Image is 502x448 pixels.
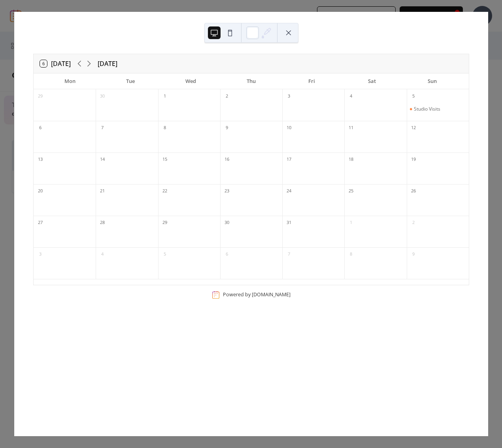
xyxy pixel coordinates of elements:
[98,187,107,196] div: 21
[281,73,342,89] div: Fri
[285,124,293,132] div: 10
[223,250,231,259] div: 6
[409,218,418,227] div: 2
[414,106,440,112] div: Studio Visits
[285,187,293,196] div: 24
[409,187,418,196] div: 26
[347,92,355,101] div: 4
[407,106,469,112] div: Studio Visits
[285,250,293,259] div: 7
[37,58,74,69] button: 6[DATE]
[221,73,281,89] div: Thu
[160,187,169,196] div: 22
[223,291,291,298] div: Powered by
[98,155,107,164] div: 14
[285,218,293,227] div: 31
[160,124,169,132] div: 8
[100,73,161,89] div: Tue
[409,124,418,132] div: 12
[98,218,107,227] div: 28
[342,73,402,89] div: Sat
[347,218,355,227] div: 1
[223,124,231,132] div: 9
[402,73,462,89] div: Sun
[98,250,107,259] div: 4
[223,218,231,227] div: 30
[347,187,355,196] div: 25
[252,291,291,298] a: [DOMAIN_NAME]
[36,250,45,259] div: 3
[98,59,117,68] div: [DATE]
[409,155,418,164] div: 19
[160,92,169,101] div: 1
[285,92,293,101] div: 3
[285,155,293,164] div: 17
[160,250,169,259] div: 5
[36,187,45,196] div: 20
[347,155,355,164] div: 18
[160,218,169,227] div: 29
[98,92,107,101] div: 30
[223,155,231,164] div: 16
[223,92,231,101] div: 2
[36,92,45,101] div: 29
[409,250,418,259] div: 9
[36,218,45,227] div: 27
[160,73,221,89] div: Wed
[40,73,100,89] div: Mon
[36,155,45,164] div: 13
[98,124,107,132] div: 7
[409,92,418,101] div: 5
[347,124,355,132] div: 11
[36,124,45,132] div: 6
[160,155,169,164] div: 15
[347,250,355,259] div: 8
[223,187,231,196] div: 23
